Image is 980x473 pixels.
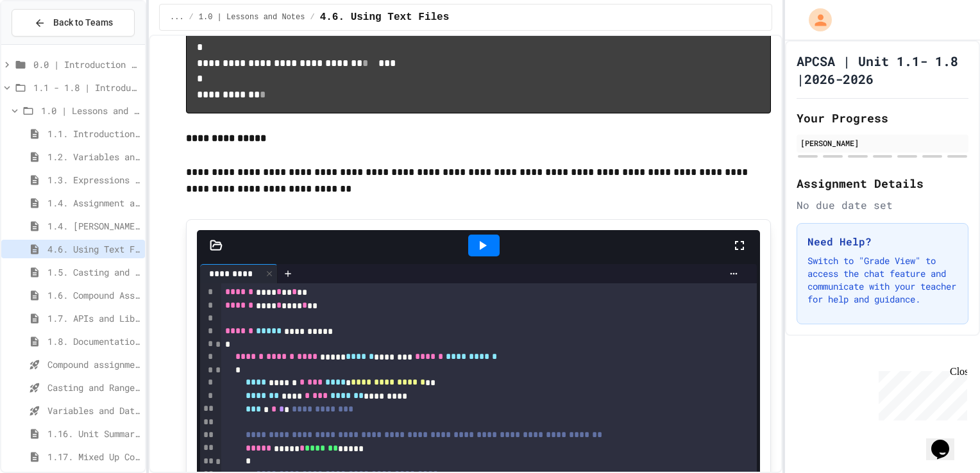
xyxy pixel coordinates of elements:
[797,197,968,213] div: No due date set
[926,422,967,460] iframe: chat widget
[47,311,140,325] span: 1.7. APIs and Libraries
[47,150,140,163] span: 1.2. Variables and Data Types
[41,104,140,117] span: 1.0 | Lessons and Notes
[33,58,140,71] span: 0.0 | Introduction to APCSA
[189,12,194,22] span: /
[47,127,140,140] span: 1.1. Introduction to Algorithms, Programming, and Compilers
[47,404,140,417] span: Variables and Data Types - Quiz
[797,109,968,127] h2: Your Progress
[310,12,314,22] span: /
[47,196,140,210] span: 1.4. Assignment and Input
[797,52,968,88] h1: APCSA | Unit 1.1- 1.8 |2026-2026
[800,137,965,149] div: [PERSON_NAME]
[807,254,958,306] p: Switch to "Grade View" to access the chat feature and communicate with your teacher for help and ...
[12,9,135,37] button: Back to Teams
[797,174,968,192] h2: Assignment Details
[47,335,140,348] span: 1.8. Documentation with Comments and Preconditions
[53,16,113,29] span: Back to Teams
[795,5,835,35] div: My Account
[47,427,140,440] span: 1.16. Unit Summary 1a (1.1-1.6)
[47,450,140,463] span: 1.17. Mixed Up Code Practice 1.1-1.6
[874,366,967,420] iframe: chat widget
[199,12,305,22] span: 1.0 | Lessons and Notes
[320,10,450,25] span: 4.6. Using Text Files
[47,358,140,371] span: Compound assignment operators - Quiz
[47,265,140,279] span: 1.5. Casting and Ranges of Values
[47,173,140,187] span: 1.3. Expressions and Output [New]
[47,219,140,233] span: 1.4. [PERSON_NAME] and User Input
[5,5,89,81] div: Chat with us now!Close
[47,242,140,256] span: 4.6. Using Text Files
[47,381,140,394] span: Casting and Ranges of variables - Quiz
[47,288,140,302] span: 1.6. Compound Assignment Operators
[807,234,958,249] h3: Need Help?
[170,12,184,22] span: ...
[33,81,140,94] span: 1.1 - 1.8 | Introduction to Java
